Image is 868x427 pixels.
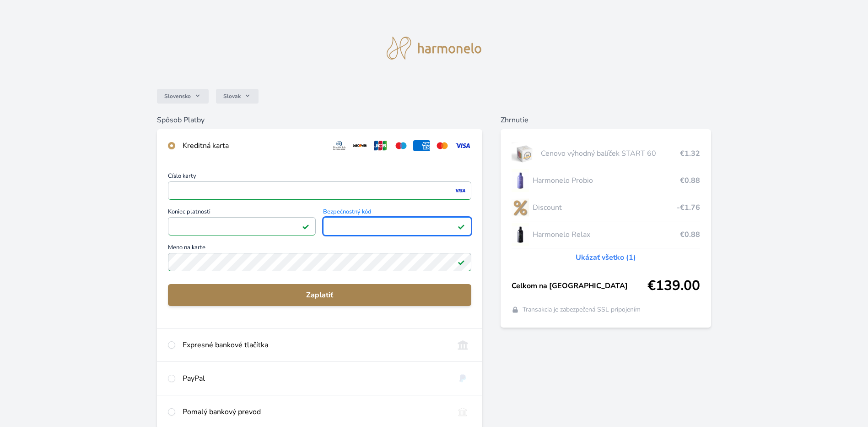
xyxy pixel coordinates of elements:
[512,196,529,219] img: discount-lo.png
[680,148,700,159] span: €1.32
[454,339,471,350] img: onlineBanking_SK.svg
[351,140,368,151] img: discover.svg
[647,278,700,294] span: €139.00
[523,305,641,314] span: Transakcia je zabezpečená SSL pripojením
[172,220,312,233] iframe: Iframe pre deň vypršania platnosti
[434,140,451,151] img: mc.svg
[387,37,482,60] img: logo.svg
[157,115,482,126] h6: Spôsob Platby
[372,140,389,151] img: jcb.svg
[175,290,464,301] span: Zaplatiť
[302,223,309,230] img: Pole je platné
[393,140,410,151] img: maestro.svg
[172,184,467,197] iframe: Iframe pre číslo karty
[541,148,680,159] span: Cenovo výhodný balíček START 60
[323,209,471,217] span: Bezpečnostný kód
[454,373,471,384] img: paypal.svg
[680,229,700,240] span: €0.88
[576,252,636,263] a: Ukázať všetko (1)
[183,406,447,417] div: Pomalý bankový prevod
[677,202,700,213] span: -€1.76
[216,89,259,104] button: Slovak
[168,173,471,181] span: Číslo karty
[168,284,471,306] button: Zaplatiť
[327,220,467,233] iframe: Iframe pre bezpečnostný kód
[168,209,316,217] span: Koniec platnosti
[512,169,529,192] img: CLEAN_PROBIO_se_stinem_x-lo.jpg
[680,175,700,186] span: €0.88
[164,93,191,100] span: Slovensko
[413,140,430,151] img: amex.svg
[183,373,447,384] div: PayPal
[454,140,471,151] img: visa.svg
[454,406,471,417] img: bankTransfer_IBAN.svg
[223,93,241,100] span: Slovak
[458,223,465,230] img: Pole je platné
[501,115,712,126] h6: Zhrnutie
[512,223,529,246] img: CLEAN_RELAX_se_stinem_x-lo.jpg
[183,140,323,151] div: Kreditná karta
[183,339,447,350] div: Expresné bankové tlačítka
[533,229,680,240] span: Harmonelo Relax
[512,280,648,291] span: Celkom na [GEOGRAPHIC_DATA]
[168,245,471,253] span: Meno na karte
[533,202,677,213] span: Discount
[157,89,209,104] button: Slovensko
[458,258,465,266] img: Pole je platné
[331,140,348,151] img: diners.svg
[533,175,680,186] span: Harmonelo Probio
[454,186,466,195] img: visa
[168,253,471,271] input: Meno na kartePole je platné
[512,142,538,165] img: start.jpg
